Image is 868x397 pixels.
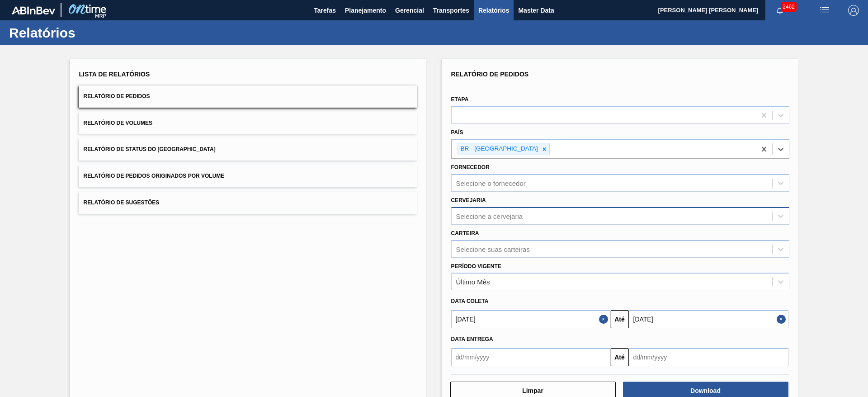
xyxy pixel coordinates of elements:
[345,5,386,16] span: Planejamento
[451,263,501,269] label: Período Vigente
[84,146,216,152] span: Relatório de Status do [GEOGRAPHIC_DATA]
[611,310,629,328] button: Até
[456,212,523,220] div: Selecione a cervejaria
[79,112,417,134] button: Relatório de Volumes
[599,310,611,328] button: Close
[79,71,150,78] span: Lista de Relatórios
[12,6,55,14] img: TNhmsLtSVTkK8tSr43FrP2fwEKptu5GPRR3wAAAABJRU5ErkJggg==
[9,28,170,38] h1: Relatórios
[451,298,489,304] span: Data coleta
[478,5,509,16] span: Relatórios
[451,310,611,328] input: dd/mm/yyyy
[395,5,424,16] span: Gerencial
[314,5,336,16] span: Tarefas
[79,165,417,187] button: Relatório de Pedidos Originados por Volume
[629,310,788,328] input: dd/mm/yyyy
[819,5,830,16] img: userActions
[518,5,554,16] span: Master Data
[84,199,160,206] span: Relatório de Sugestões
[451,71,529,78] span: Relatório de Pedidos
[79,85,417,108] button: Relatório de Pedidos
[456,245,530,253] div: Selecione suas carteiras
[777,310,788,328] button: Close
[629,348,788,366] input: dd/mm/yyyy
[451,96,469,103] label: Etapa
[611,348,629,366] button: Até
[79,192,417,214] button: Relatório de Sugestões
[79,138,417,161] button: Relatório de Status do [GEOGRAPHIC_DATA]
[451,336,493,342] span: Data entrega
[433,5,469,16] span: Transportes
[451,129,463,136] label: País
[451,348,611,366] input: dd/mm/yyyy
[781,2,797,12] span: 2462
[456,278,490,286] div: Último Mês
[456,180,526,187] div: Selecione o fornecedor
[451,164,490,170] label: Fornecedor
[848,5,859,16] img: Logout
[451,230,479,236] label: Carteira
[84,93,150,99] span: Relatório de Pedidos
[84,120,152,126] span: Relatório de Volumes
[451,197,486,203] label: Cervejaria
[84,173,225,179] span: Relatório de Pedidos Originados por Volume
[458,143,539,155] div: BR - [GEOGRAPHIC_DATA]
[765,4,794,17] button: Notificações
